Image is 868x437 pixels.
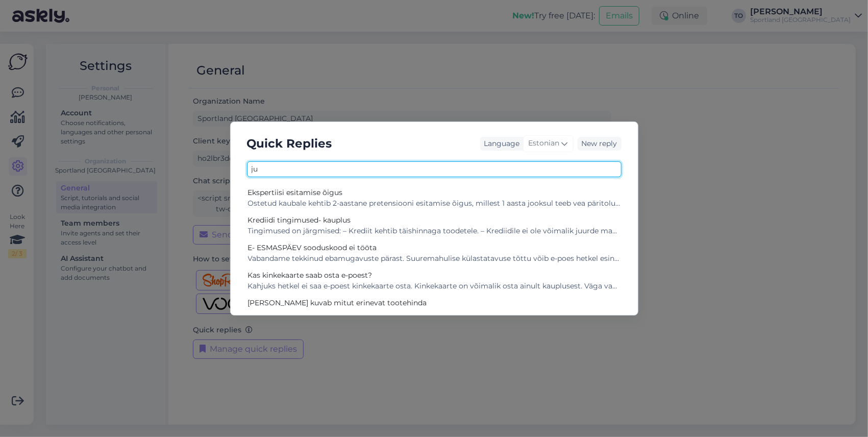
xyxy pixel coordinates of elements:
div: Kas kinkekaarte saab osta e-poest? [248,270,621,281]
div: Tingimused on järgmised: – Krediit kehtib täishinnaga toodetele. – Krediidile ei ole võimalik juu... [248,226,621,236]
input: Search for Quick Replies [247,161,622,177]
div: E- ESMASPÄEV sooduskood ei tööta [248,242,621,253]
div: Ostetud kaubale kehtib 2-aastane pretensiooni esitamise õigus, millest 1 aasta jooksul teeb vea p... [248,198,621,209]
div: Kahjuks hetkel ei saa e-poest kinkekaarte osta. Kinkekaarte on võimalik osta ainult kauplusest. V... [248,281,621,292]
div: Language [480,138,520,149]
span: Estonian [529,138,560,149]
div: New reply [578,137,622,151]
div: Ekspertiisi esitamise õigus [248,187,621,198]
h5: Quick Replies [247,134,332,153]
div: Vabandame tekkinud ebamugavuste pärast. Suuremahulise külastatavuse tõttu võib e-poes hetkel esin... [248,253,621,264]
div: Krediidi tingimused- kauplus [248,215,621,226]
div: [PERSON_NAME] kuvab mitut erinevat tootehinda [248,298,621,308]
